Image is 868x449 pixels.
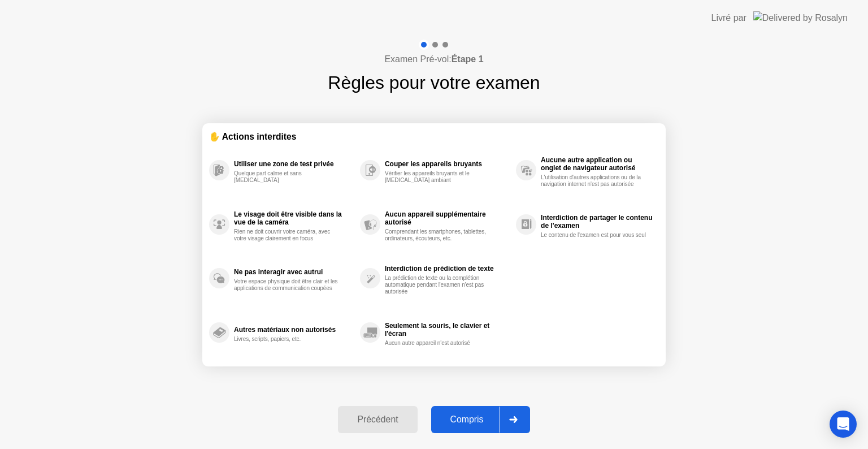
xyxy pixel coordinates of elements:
div: Livres, scripts, papiers, etc. [234,336,341,343]
div: ✋ Actions interdites [209,130,659,143]
img: Delivered by Rosalyn [753,11,848,24]
div: Compris [435,415,500,425]
div: Autres matériaux non autorisés [234,326,354,334]
div: Quelque part calme et sans [MEDICAL_DATA] [234,170,341,184]
div: Vérifier les appareils bruyants et le [MEDICAL_DATA] ambiant [385,170,492,184]
div: Le visage doit être visible dans la vue de la caméra [234,210,354,226]
div: Seulement la souris, le clavier et l'écran [385,322,510,338]
b: Étape 1 [452,54,484,64]
div: Comprendant les smartphones, tablettes, ordinateurs, écouteurs, etc. [385,228,492,242]
button: Compris [431,406,530,433]
div: Interdiction de prédiction de texte [385,265,510,273]
div: Aucune autre application ou onglet de navigateur autorisé [541,156,653,172]
div: Précédent [341,415,414,425]
div: Couper les appareils bruyants [385,160,510,168]
button: Précédent [338,406,417,433]
div: Aucun autre appareil n'est autorisé [385,340,492,347]
div: Rien ne doit couvrir votre caméra, avec votre visage clairement en focus [234,228,341,242]
h1: Règles pour votre examen [328,69,540,96]
div: L'utilisation d'autres applications ou de la navigation internet n'est pas autorisée [541,174,648,188]
div: Le contenu de l'examen est pour vous seul [541,232,648,239]
div: Livré par [711,11,747,25]
div: Open Intercom Messenger [830,411,857,438]
div: Aucun appareil supplémentaire autorisé [385,210,510,226]
h4: Examen Pré-vol: [384,53,483,66]
div: Votre espace physique doit être clair et les applications de communication coupées [234,278,341,292]
div: La prédiction de texte ou la complétion automatique pendant l'examen n'est pas autorisée [385,275,492,295]
div: Interdiction de partager le contenu de l'examen [541,214,653,230]
div: Utiliser une zone de test privée [234,160,354,168]
div: Ne pas interagir avec autrui [234,268,354,276]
